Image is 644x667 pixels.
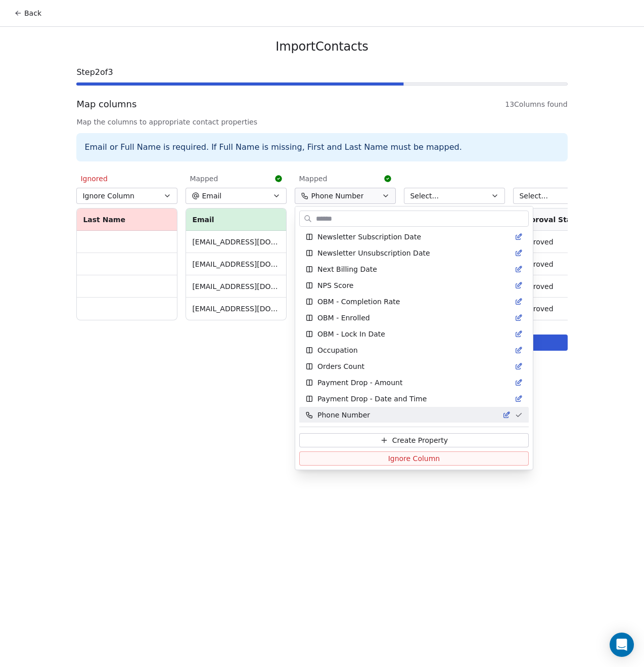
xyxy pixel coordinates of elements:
[317,329,385,339] span: OBM - Lock In Date
[317,313,370,323] span: OBM - Enrolled
[317,345,358,355] span: Occupation
[317,361,364,371] span: Orders Count
[317,248,430,258] span: Newsletter Unsubscription Date
[317,410,370,420] span: Phone Number
[317,280,353,290] span: NPS Score
[317,232,421,242] span: Newsletter Subscription Date
[388,453,440,464] span: Ignore Column
[299,451,529,466] button: Ignore Column
[317,264,377,274] span: Next Billing Date
[299,433,529,447] button: Create Property
[392,435,448,445] span: Create Property
[317,394,427,404] span: Payment Drop - Date and Time
[317,297,400,307] span: OBM - Completion Rate
[317,378,402,388] span: Payment Drop - Amount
